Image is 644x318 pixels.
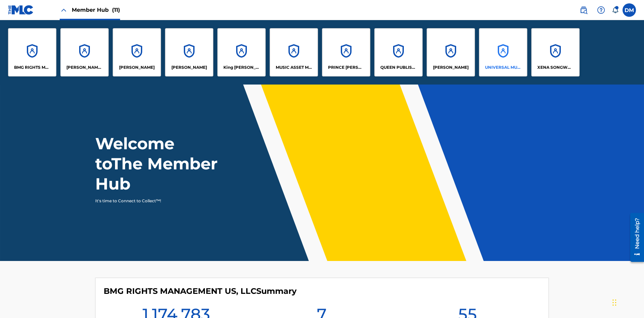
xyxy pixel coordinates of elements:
[580,6,588,14] img: search
[537,64,574,70] p: XENA SONGWRITER
[112,7,120,13] span: (11)
[374,28,423,76] a: AccountsQUEEN PUBLISHA
[223,64,260,70] p: King McTesterson
[8,28,56,76] a: AccountsBMG RIGHTS MANAGEMENT US, LLC
[328,64,365,70] p: PRINCE MCTESTERSON
[60,6,68,14] img: Close
[531,28,580,76] a: AccountsXENA SONGWRITER
[270,28,318,76] a: AccountsMUSIC ASSET MANAGEMENT (MAM)
[625,210,644,265] iframe: Resource Center
[485,64,522,70] p: UNIVERSAL MUSIC PUB GROUP
[217,28,266,76] a: AccountsKing [PERSON_NAME]
[322,28,370,76] a: AccountsPRINCE [PERSON_NAME]
[610,286,644,318] iframe: Chat Widget
[597,6,605,14] img: help
[8,5,34,15] img: MLC Logo
[623,3,636,17] div: User Menu
[577,3,590,17] a: Public Search
[165,28,213,76] a: Accounts[PERSON_NAME]
[72,6,120,14] span: Member Hub
[119,64,155,70] p: ELVIS COSTELLO
[612,293,616,313] div: Drag
[60,28,109,76] a: Accounts[PERSON_NAME] SONGWRITER
[276,64,312,70] p: MUSIC ASSET MANAGEMENT (MAM)
[612,7,619,13] div: Notifications
[433,64,469,70] p: RONALD MCTESTERSON
[171,64,207,70] p: EYAMA MCSINGER
[479,28,527,76] a: AccountsUNIVERSAL MUSIC PUB GROUP
[66,64,103,70] p: CLEO SONGWRITER
[380,64,417,70] p: QUEEN PUBLISHA
[104,286,297,296] h4: BMG RIGHTS MANAGEMENT US, LLC
[95,134,221,194] h1: Welcome to The Member Hub
[113,28,161,76] a: Accounts[PERSON_NAME]
[427,28,475,76] a: Accounts[PERSON_NAME]
[95,198,212,204] p: It's time to Connect to Collect™!
[594,3,608,17] div: Help
[14,64,51,70] p: BMG RIGHTS MANAGEMENT US, LLC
